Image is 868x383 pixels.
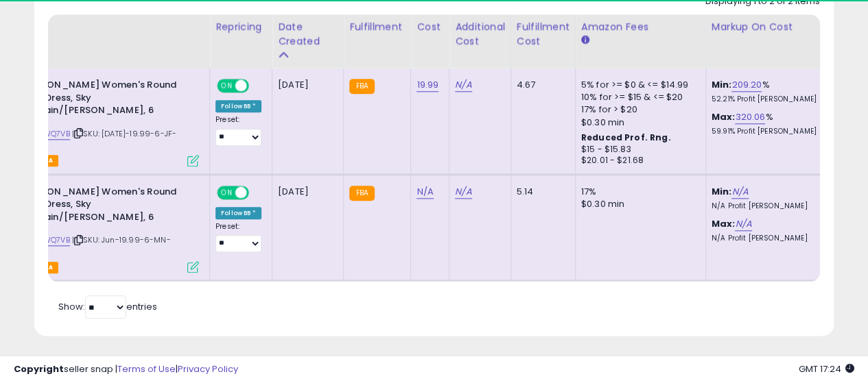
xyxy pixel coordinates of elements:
[581,198,695,210] div: $0.30 min
[349,79,375,94] small: FBA
[247,80,269,92] span: OFF
[581,186,695,198] div: 17%
[417,78,438,92] a: 19.99
[517,20,570,49] div: Fulfillment Cost
[20,79,187,121] b: [PERSON_NAME] Women's Round Neck Dress, Sky Captain/[PERSON_NAME], 6
[455,20,505,49] div: Additional Cost
[349,20,405,34] div: Fulfillment
[581,20,700,34] div: Amazon Fees
[22,22,33,33] img: logo_orange.svg
[455,78,471,92] a: N/A
[712,185,732,198] b: Min:
[712,127,825,136] p: 59.91% Profit [PERSON_NAME]
[37,79,48,90] img: tab_domain_overview_orange.svg
[52,81,123,90] div: Domain Overview
[581,155,695,166] div: $20.01 - $21.68
[712,234,825,243] p: N/A Profit [PERSON_NAME]
[215,222,261,253] div: Preset:
[178,362,238,375] a: Privacy Policy
[58,300,157,313] span: Show: entries
[36,36,151,47] div: Domain: [DOMAIN_NAME]
[517,79,565,91] div: 4.67
[417,20,443,34] div: Cost
[735,110,765,124] a: 320.06
[712,217,736,230] b: Max:
[215,20,266,34] div: Repricing
[581,103,695,116] div: 17% for > $20
[712,201,825,211] p: N/A Profit [PERSON_NAME]
[731,78,762,92] a: 209.20
[218,186,235,198] span: ON
[215,207,261,219] div: Follow BB *
[152,81,231,90] div: Keywords by Traffic
[581,79,695,91] div: 5% for >= $0 & <= $14.99
[278,79,333,91] div: [DATE]
[278,20,338,49] div: Date Created
[581,34,589,47] small: Amazon Fees.
[731,185,748,199] a: N/A
[14,363,238,376] div: seller snap | |
[712,95,825,104] p: 52.21% Profit [PERSON_NAME]
[581,132,671,143] b: Reduced Prof. Rng.
[215,100,261,112] div: Follow BB *
[215,115,261,146] div: Preset:
[22,36,33,47] img: website_grey.svg
[349,186,375,201] small: FBA
[705,14,836,69] th: The percentage added to the cost of goods (COGS) that forms the calculator for Min & Max prices.
[117,362,176,375] a: Terms of Use
[417,185,433,199] a: N/A
[712,110,736,123] b: Max:
[218,80,235,92] span: ON
[278,186,333,198] div: [DATE]
[517,186,565,198] div: 5.14
[581,144,695,156] div: $15 - $15.83
[581,91,695,103] div: 10% for >= $15 & <= $20
[247,186,269,198] span: OFF
[455,185,471,199] a: N/A
[20,186,187,227] b: [PERSON_NAME] Women's Round Neck Dress, Sky Captain/[PERSON_NAME], 6
[38,22,67,33] div: v 4.0.25
[712,111,825,136] div: %
[14,362,64,375] strong: Copyright
[137,79,148,90] img: tab_keywords_by_traffic_grey.svg
[735,217,751,231] a: N/A
[712,79,825,104] div: %
[799,362,854,375] span: 2025-09-6 17:24 GMT
[712,20,830,34] div: Markup on Cost
[581,116,695,129] div: $0.30 min
[712,78,732,91] b: Min:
